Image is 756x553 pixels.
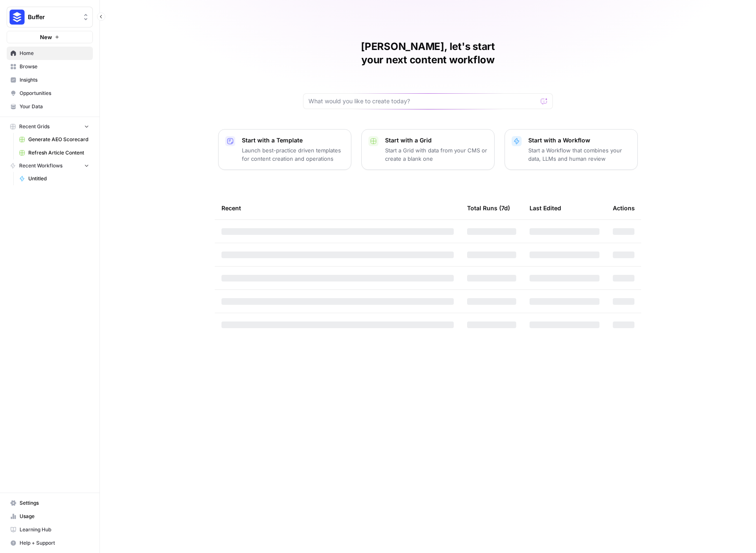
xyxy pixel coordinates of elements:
[303,40,553,67] h1: [PERSON_NAME], let's start your next content workflow
[7,73,93,87] a: Insights
[361,129,495,170] button: Start with a GridStart a Grid with data from your CMS or create a blank one
[7,120,93,133] button: Recent Grids
[20,76,89,84] span: Insights
[308,97,537,105] input: What would you like to create today?
[242,146,344,163] p: Launch best-practice driven templates for content creation and operations
[242,136,344,144] p: Start with a Template
[530,197,561,219] div: Last Edited
[20,513,89,520] span: Usage
[10,10,25,25] img: Buffer Logo
[20,63,89,70] span: Browse
[20,50,89,57] span: Home
[20,499,89,507] span: Settings
[28,175,89,182] span: Untitled
[218,129,351,170] button: Start with a TemplateLaunch best-practice driven templates for content creation and operations
[7,159,93,172] button: Recent Workflows
[7,523,93,536] a: Learning Hub
[20,90,89,97] span: Opportunities
[20,526,89,533] span: Learning Hub
[528,136,631,144] p: Start with a Workflow
[19,123,50,130] span: Recent Grids
[20,103,89,110] span: Your Data
[221,197,454,219] div: Recent
[505,129,638,170] button: Start with a WorkflowStart a Workflow that combines your data, LLMs and human review
[7,31,93,43] button: New
[7,496,93,510] a: Settings
[7,47,93,60] a: Home
[7,87,93,100] a: Opportunities
[15,133,93,146] a: Generate AEO Scorecard
[7,7,93,27] button: Workspace: Buffer
[613,197,635,219] div: Actions
[28,149,89,157] span: Refresh Article Content
[28,136,89,143] span: Generate AEO Scorecard
[15,146,93,159] a: Refresh Article Content
[40,33,52,41] span: New
[7,60,93,73] a: Browse
[15,172,93,185] a: Untitled
[7,536,93,550] button: Help + Support
[385,136,487,144] p: Start with a Grid
[528,146,631,163] p: Start a Workflow that combines your data, LLMs and human review
[385,146,487,163] p: Start a Grid with data from your CMS or create a blank one
[7,510,93,523] a: Usage
[28,13,78,21] span: Buffer
[467,197,510,219] div: Total Runs (7d)
[20,539,89,547] span: Help + Support
[7,100,93,113] a: Your Data
[19,162,62,169] span: Recent Workflows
